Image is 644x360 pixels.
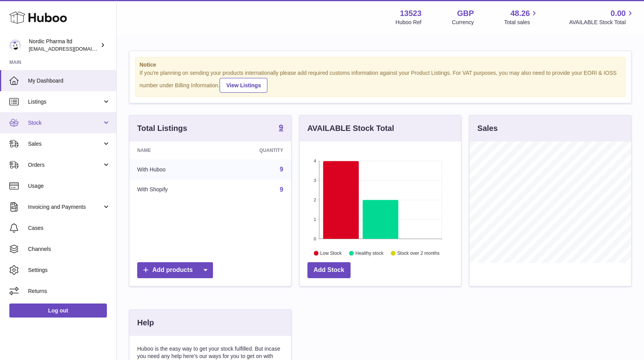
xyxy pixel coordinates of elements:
text: 3 [314,178,316,183]
span: Listings [28,98,102,106]
a: 9 [279,124,283,133]
span: [EMAIL_ADDRESS][DOMAIN_NAME] [29,46,114,52]
h3: AVAILABLE Stock Total [307,123,394,134]
span: My Dashboard [28,77,110,85]
div: Huboo Ref [396,19,422,26]
span: Sales [28,140,102,148]
th: Quantity [216,141,291,159]
span: AVAILABLE Stock Total [569,19,635,26]
a: 48.26 Total sales [504,8,539,26]
text: Healthy stock [355,251,384,256]
span: Stock [28,119,102,127]
text: Low Stock [320,251,342,256]
a: 9 [280,166,283,173]
div: If you're planning on sending your products internationally please add required customs informati... [140,69,621,93]
div: Nordic Pharma ltd [29,38,99,53]
strong: GBP [457,8,474,19]
strong: Notice [140,61,621,69]
strong: 13523 [400,8,422,19]
h3: Total Listings [137,123,187,134]
text: 4 [314,159,316,163]
img: chika.alabi@nordicpharma.com [9,39,21,51]
text: Stock over 2 months [397,251,440,256]
span: Returns [28,288,110,295]
div: Currency [452,19,474,26]
span: 48.26 [510,8,530,19]
span: Usage [28,182,110,190]
span: Settings [28,266,110,274]
text: 1 [314,217,316,222]
a: Log out [9,304,107,318]
h3: Help [137,318,154,328]
a: 0.00 AVAILABLE Stock Total [569,8,635,26]
td: With Huboo [129,159,216,180]
h3: Sales [477,123,497,134]
span: Total sales [504,19,539,26]
td: With Shopify [129,180,216,200]
span: Cases [28,224,110,232]
text: 0 [314,236,316,241]
span: Orders [28,161,102,169]
span: Invoicing and Payments [28,203,102,211]
span: Channels [28,245,110,253]
th: Name [129,141,216,159]
a: View Listings [220,78,267,93]
a: Add Stock [307,262,351,278]
a: 9 [280,186,283,193]
span: 0.00 [611,8,626,19]
a: Add products [137,262,213,278]
strong: 9 [279,124,283,131]
text: 2 [314,198,316,202]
